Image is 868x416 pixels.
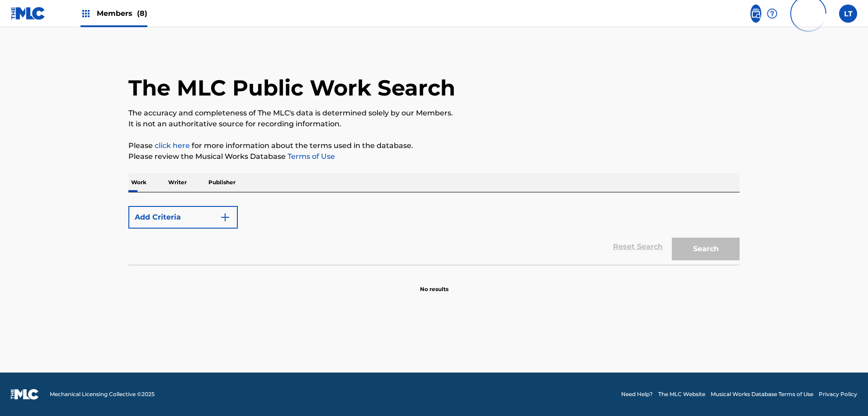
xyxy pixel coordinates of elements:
[819,390,857,398] a: Privacy Policy
[97,8,147,19] span: Members
[155,141,190,150] a: click here
[128,74,455,101] h1: The MLC Public Work Search
[128,151,740,162] p: Please review the Musical Works Database
[128,173,149,192] p: Work
[128,119,740,129] p: It is not an authoritative source for recording information.
[767,8,778,19] img: help
[50,390,155,398] span: Mechanical Licensing Collective © 2025
[80,8,91,19] img: Top Rightsholders
[711,390,813,398] a: Musical Works Database Terms of Use
[839,5,857,23] div: User Menu
[128,108,740,119] p: The accuracy and completeness of The MLC's data is determined solely by our Members.
[750,8,761,19] img: search
[420,274,448,293] p: No results
[750,5,761,23] a: Public Search
[137,9,147,18] span: (8)
[767,5,778,23] div: Help
[165,173,189,192] p: Writer
[286,152,335,161] a: Terms of Use
[11,7,46,20] img: MLC Logo
[206,173,238,192] p: Publisher
[220,212,231,223] img: 9d2ae6d4665cec9f34b9.svg
[621,390,653,398] a: Need Help?
[658,390,705,398] a: The MLC Website
[128,140,740,151] p: Please for more information about the terms used in the database.
[11,389,39,400] img: logo
[128,201,740,265] form: Search Form
[128,206,238,229] button: Add Criteria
